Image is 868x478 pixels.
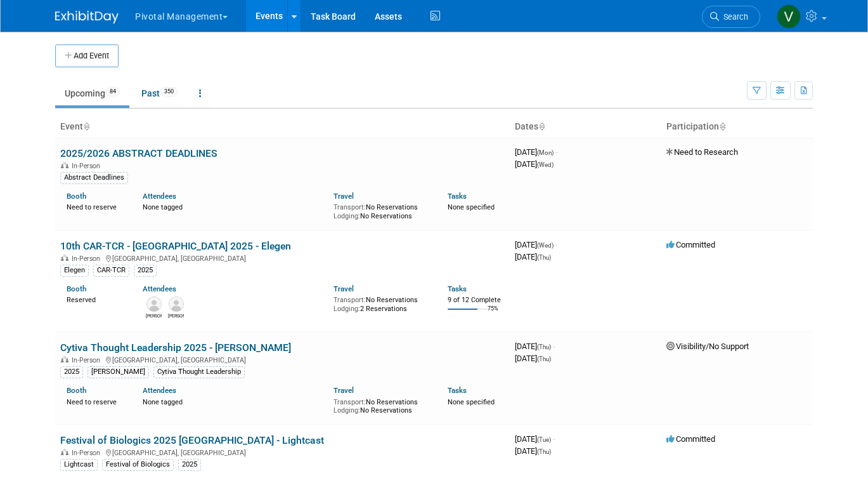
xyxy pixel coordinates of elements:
[537,254,551,261] span: (Thu)
[60,434,324,446] a: Festival of Biologics 2025 [GEOGRAPHIC_DATA] - Lightcast
[55,11,119,23] img: ExhibitDay
[334,406,360,415] span: Lodging:
[67,284,86,293] a: Booth
[488,305,498,322] td: 75%
[61,162,68,168] img: In-Person Event
[334,395,429,415] div: No Reservations No Reservations
[67,201,124,212] div: Need to reserve
[334,386,354,395] a: Travel
[537,149,554,156] span: (Mon)
[510,116,661,138] th: Dates
[72,162,104,170] span: In-Person
[143,284,176,293] a: Attendees
[83,121,89,131] a: Sort by Event Name
[719,121,725,131] a: Sort by Participation Type
[106,87,120,96] span: 84
[334,305,360,313] span: Lodging:
[448,284,467,293] a: Tasks
[334,192,354,201] a: Travel
[67,192,86,201] a: Booth
[72,449,104,457] span: In-Person
[60,447,505,457] div: [GEOGRAPHIC_DATA], [GEOGRAPHIC_DATA]
[60,172,128,183] div: Abstract Deadlines
[334,284,354,293] a: Travel
[61,449,68,455] img: In-Person Event
[334,293,429,313] div: No Reservations 2 Reservations
[448,203,495,211] span: None specified
[55,44,119,67] button: Add Event
[61,356,68,362] img: In-Person Event
[143,201,323,212] div: None tagged
[61,255,68,261] img: In-Person Event
[515,342,555,351] span: [DATE]
[702,6,760,28] a: Search
[334,296,366,304] span: Transport:
[448,296,505,305] div: 9 of 12 Complete
[60,147,217,159] a: 2025/2026 ABSTRACT DEADLINES
[55,116,510,138] th: Event
[538,121,545,131] a: Sort by Start Date
[334,212,360,220] span: Lodging:
[537,436,551,443] span: (Tue)
[553,342,555,351] span: -
[515,434,555,444] span: [DATE]
[448,192,467,201] a: Tasks
[553,434,555,444] span: -
[537,343,551,350] span: (Thu)
[515,159,554,169] span: [DATE]
[515,354,551,363] span: [DATE]
[515,446,551,456] span: [DATE]
[334,203,366,211] span: Transport:
[93,265,129,276] div: CAR-TCR
[146,312,162,319] div: Connor Wies
[87,366,149,378] div: [PERSON_NAME]
[146,296,162,312] img: Connor Wies
[67,293,124,305] div: Reserved
[515,147,557,157] span: [DATE]
[168,312,184,319] div: Nicholas McGlincy
[537,242,554,249] span: (Wed)
[448,398,495,406] span: None specified
[515,252,551,262] span: [DATE]
[60,459,98,470] div: Lightcast
[661,116,813,138] th: Participation
[143,395,323,407] div: None tagged
[178,459,201,470] div: 2025
[143,386,176,395] a: Attendees
[72,356,104,364] span: In-Person
[666,342,749,351] span: Visibility/No Support
[67,386,86,395] a: Booth
[169,296,184,312] img: Nicholas McGlincy
[666,147,738,157] span: Need to Research
[448,386,467,395] a: Tasks
[67,395,124,407] div: Need to reserve
[55,81,129,105] a: Upcoming84
[60,265,89,276] div: Elegen
[537,161,554,168] span: (Wed)
[143,192,176,201] a: Attendees
[537,355,551,362] span: (Thu)
[777,4,801,29] img: Valerie Weld
[537,448,551,455] span: (Thu)
[60,354,505,364] div: [GEOGRAPHIC_DATA], [GEOGRAPHIC_DATA]
[334,398,366,406] span: Transport:
[160,87,178,96] span: 350
[515,240,557,249] span: [DATE]
[134,265,157,276] div: 2025
[334,201,429,220] div: No Reservations No Reservations
[666,434,715,444] span: Committed
[60,240,291,252] a: 10th CAR-TCR - [GEOGRAPHIC_DATA] 2025 - Elegen
[60,342,291,354] a: Cytiva Thought Leadership 2025 - [PERSON_NAME]
[72,255,104,263] span: In-Person
[555,240,557,249] span: -
[102,459,174,470] div: Festival of Biologics
[719,12,748,22] span: Search
[60,253,505,263] div: [GEOGRAPHIC_DATA], [GEOGRAPHIC_DATA]
[132,81,187,105] a: Past350
[555,147,557,157] span: -
[666,240,715,249] span: Committed
[153,366,245,378] div: Cytiva Thought Leadership
[60,366,83,378] div: 2025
